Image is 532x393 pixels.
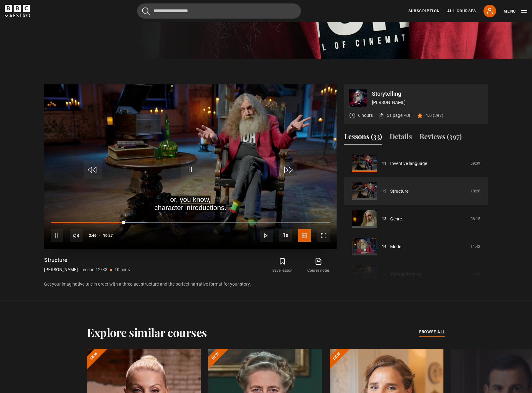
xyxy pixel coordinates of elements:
p: Lesson 12/33 [80,266,107,273]
span: 2:46 [89,230,96,241]
button: Next Lesson [260,229,273,242]
h2: Explore similar courses [87,326,207,339]
button: Fullscreen [317,229,330,242]
a: 51 page PDF [378,112,412,119]
a: Structure [390,188,408,195]
a: All Courses [447,8,476,14]
video-js: Video Player [44,84,337,249]
button: Playback Rate [279,229,292,242]
a: Course notes [301,256,337,275]
div: Progress Bar [51,222,330,224]
button: Mute [70,229,83,242]
span: 10:27 [103,230,113,241]
a: Subscription [408,8,440,14]
svg: BBC Maestro [5,5,30,17]
button: Submit the search query [142,7,150,15]
p: [PERSON_NAME] [44,266,78,273]
p: 4.8 (397) [425,112,443,119]
a: Inventive language [390,160,427,167]
button: Details [390,131,412,145]
a: Genre [390,216,402,222]
p: 10 mins [114,266,130,273]
span: - [99,233,101,238]
span: browse all [419,329,445,335]
a: browse all [419,329,445,336]
p: Get your imaginative tale in order with a three-act structure and the perfect narrative format fo... [44,281,337,288]
h1: Structure [44,256,130,264]
p: Storytelling [372,91,483,97]
button: Reviews (397) [419,131,462,145]
button: Captions [298,229,311,242]
a: Mode [390,243,401,250]
p: 6 hours [358,112,373,119]
p: [PERSON_NAME] [372,99,483,106]
button: Pause [51,229,63,242]
button: Lessons (33) [344,131,382,145]
button: Save lesson [264,256,300,275]
input: Search [137,3,301,19]
button: Toggle navigation [504,8,527,14]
